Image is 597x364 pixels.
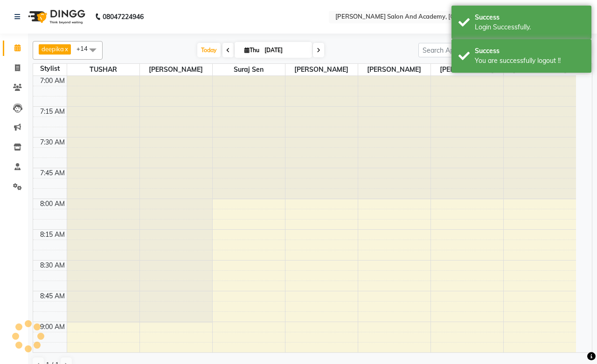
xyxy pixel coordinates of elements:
div: 7:15 AM [38,107,67,117]
div: 7:30 AM [38,137,67,147]
span: [PERSON_NAME] [431,64,503,76]
input: Search Appointment [418,43,500,57]
div: Success [475,13,584,22]
div: 8:15 AM [38,230,67,240]
div: 7:45 AM [38,168,67,178]
span: Suraj Sen [213,64,285,76]
span: [PERSON_NAME] [285,64,358,76]
span: deepika [42,45,64,53]
span: Thu [242,47,262,54]
div: 9:00 AM [38,322,67,332]
span: [PERSON_NAME] [358,64,430,76]
div: Success [475,46,584,56]
span: TUSHAR [67,64,139,76]
div: 8:30 AM [38,261,67,270]
div: Login Successfully. [475,22,584,32]
div: You are successfully logout !! [475,56,584,66]
b: 08047224946 [103,4,144,30]
div: 8:45 AM [38,291,67,301]
div: Stylist [33,64,67,74]
span: [PERSON_NAME] [140,64,212,76]
img: logo [24,4,88,30]
div: 8:00 AM [38,199,67,209]
a: x [64,45,68,53]
span: +14 [76,45,95,52]
input: 2025-09-04 [262,43,308,57]
span: Today [197,43,221,57]
div: 7:00 AM [38,76,67,86]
